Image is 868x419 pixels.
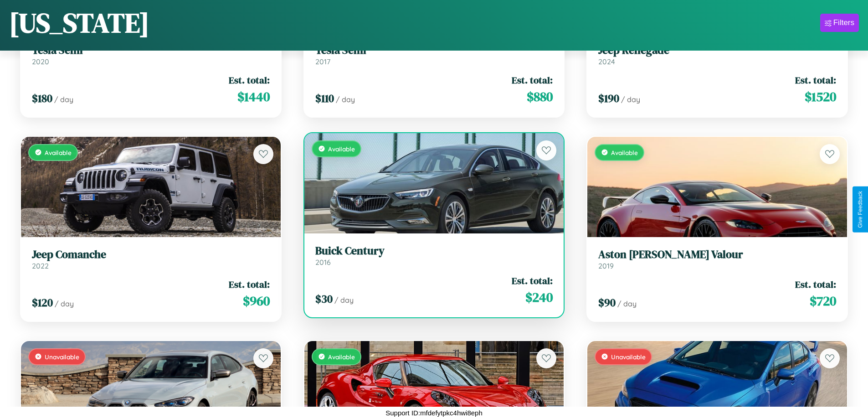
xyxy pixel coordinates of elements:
span: Est. total: [229,73,270,87]
span: $ 30 [315,291,333,306]
div: Give Feedback [857,191,863,228]
span: $ 720 [810,292,836,310]
div: Filters [833,18,854,27]
h3: Aston [PERSON_NAME] Valour [598,248,836,261]
h1: [US_STATE] [9,4,149,41]
span: Est. total: [229,278,270,291]
span: / day [334,295,354,305]
h3: Tesla Semi [32,44,270,57]
span: $ 240 [525,288,553,306]
span: Available [328,145,355,153]
a: Jeep Renegade2024 [598,44,836,66]
span: Available [611,149,638,156]
h3: Buick Century [315,244,553,258]
span: $ 880 [527,88,553,106]
span: 2020 [32,57,49,66]
span: $ 180 [32,91,52,106]
a: Tesla Semi2017 [315,44,553,66]
a: Jeep Comanche2022 [32,248,270,270]
h3: Jeep Renegade [598,44,836,57]
span: $ 1520 [805,88,836,106]
span: 2016 [315,258,331,267]
span: $ 90 [598,295,616,310]
h3: Tesla Semi [315,44,553,57]
span: Unavailable [611,353,646,361]
span: Available [45,149,72,156]
span: / day [617,299,637,308]
span: $ 110 [315,91,334,106]
span: Est. total: [795,73,836,87]
span: Unavailable [45,353,79,361]
a: Buick Century2016 [315,244,553,267]
span: Available [328,353,355,361]
span: Est. total: [512,73,553,87]
span: $ 1440 [237,88,270,106]
span: 2022 [32,261,49,270]
a: Aston [PERSON_NAME] Valour2019 [598,248,836,270]
span: Est. total: [795,278,836,291]
span: 2019 [598,261,614,270]
span: $ 190 [598,91,619,106]
span: / day [54,95,73,104]
span: Est. total: [512,274,553,287]
a: Tesla Semi2020 [32,44,270,66]
span: / day [55,299,74,308]
p: Support ID: mfdefytpkc4hwi8eph [385,407,483,419]
span: / day [621,95,640,104]
h3: Jeep Comanche [32,248,270,261]
span: 2017 [315,57,330,66]
button: Filters [820,14,859,32]
span: 2024 [598,57,615,66]
span: $ 960 [243,292,270,310]
span: / day [336,95,355,104]
span: $ 120 [32,295,53,310]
